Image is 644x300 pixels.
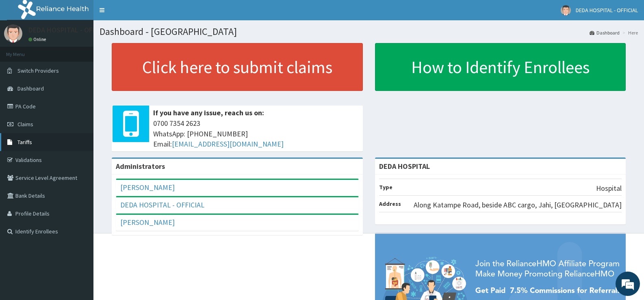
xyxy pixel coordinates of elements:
span: Dashboard [17,85,44,92]
b: Type [379,183,392,191]
textarea: Type your message and hit 'Enter' [4,207,155,236]
li: Here [620,29,638,36]
a: [EMAIL_ADDRESS][DOMAIN_NAME] [172,139,284,149]
b: Address [379,200,401,207]
span: Switch Providers [17,67,59,74]
a: Dashboard [590,29,620,36]
span: We're online! [47,95,112,177]
p: Hospital [596,183,622,194]
a: DEDA HOSPITAL - OFFICIAL [120,200,204,209]
b: If you have any issue, reach us on: [153,108,264,117]
div: Chat with us now [42,45,137,56]
span: DEDA HOSPITAL - OFFICIAL [576,6,638,14]
a: [PERSON_NAME] [120,183,175,192]
span: Claims [17,121,33,128]
a: How to Identify Enrollees [375,43,626,91]
a: Click here to submit claims [112,43,363,91]
img: User Image [561,5,571,15]
a: Online [28,37,48,42]
h1: Dashboard - [GEOGRAPHIC_DATA] [100,26,638,37]
p: Along Katampe Road, beside ABC cargo, Jahi, [GEOGRAPHIC_DATA] [414,200,622,210]
strong: DEDA HOSPITAL [379,162,430,171]
p: DEDA HOSPITAL - OFFICIAL [28,26,112,34]
a: [PERSON_NAME] [120,218,175,227]
div: Minimize live chat window [133,4,153,24]
img: d_794563401_company_1708531726252_794563401 [15,41,33,61]
img: User Image [4,24,22,43]
b: Administrators [116,162,165,171]
span: 0700 7354 2623 WhatsApp: [PHONE_NUMBER] Email: [153,118,359,149]
span: Tariffs [17,138,32,146]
